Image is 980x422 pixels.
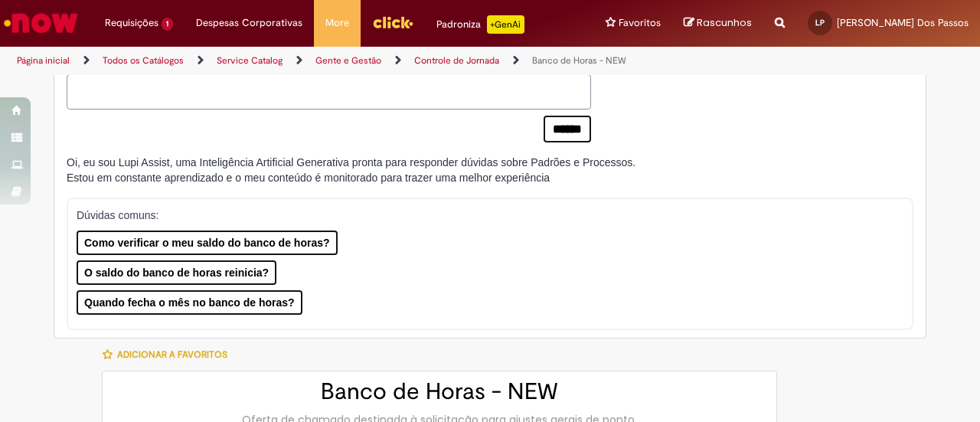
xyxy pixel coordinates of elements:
a: Controle de Jornada [414,54,499,67]
p: Dúvidas comuns: [77,208,892,223]
span: More [325,15,349,31]
button: Quando fecha o mês no banco de horas? [77,290,302,315]
a: Todos os Catálogos [103,54,184,67]
span: Favoritos [619,15,661,31]
ul: Trilhas de página [11,47,642,75]
a: Gente e Gestão [315,54,381,67]
button: Adicionar a Favoritos [102,339,236,371]
a: Service Catalog [217,54,283,67]
div: Oi, eu sou Lupi Assist, uma Inteligência Artificial Generativa pronta para responder dúvidas sobr... [67,155,635,185]
span: Requisições [105,15,158,31]
a: Rascunhos [684,16,752,31]
a: Página inicial [17,54,70,67]
div: Padroniza [436,15,524,34]
a: Banco de Horas - NEW [532,54,626,67]
button: O saldo do banco de horas reinicia? [77,260,276,285]
img: ServiceNow [2,8,80,38]
span: Adicionar a Favoritos [117,348,227,361]
span: Rascunhos [697,15,752,30]
img: click_logo_yellow_360x200.png [372,11,413,34]
span: 1 [162,18,173,31]
span: Despesas Corporativas [196,15,302,31]
span: LP [815,18,825,28]
p: +GenAi [487,15,524,34]
h2: Banco de Horas - NEW [118,379,761,404]
span: [PERSON_NAME] Dos Passos [837,16,969,29]
button: Como verificar o meu saldo do banco de horas? [77,231,338,255]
